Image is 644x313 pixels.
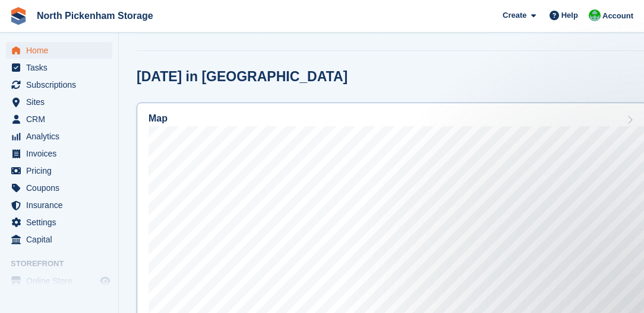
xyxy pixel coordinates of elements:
[6,145,112,162] a: menu
[6,111,112,127] a: menu
[602,10,633,22] span: Account
[26,214,97,231] span: Settings
[26,145,97,162] span: Invoices
[26,111,97,127] span: CRM
[6,42,112,59] a: menu
[6,273,112,289] a: menu
[6,197,112,213] a: menu
[6,94,112,110] a: menu
[32,6,158,25] a: North Pickenham Storage
[6,214,112,231] a: menu
[6,180,112,196] a: menu
[26,180,97,196] span: Coupons
[589,9,601,21] img: Chris Gulliver
[6,76,112,93] a: menu
[6,162,112,179] a: menu
[26,162,97,179] span: Pricing
[26,231,97,248] span: Capital
[6,231,112,248] a: menu
[26,197,97,213] span: Insurance
[26,273,97,289] span: Online Store
[26,94,97,110] span: Sites
[11,258,118,270] span: Storefront
[26,42,97,59] span: Home
[10,7,27,25] img: stora-icon-8386f47178a22dfd0bd8f6a31ec36ba5ce8667c1dd55bd0f319d3a0aa187defe.svg
[98,274,112,288] a: Preview store
[26,128,97,145] span: Analytics
[137,69,348,85] h2: [DATE] in [GEOGRAPHIC_DATA]
[6,128,112,145] a: menu
[561,9,578,21] span: Help
[149,113,168,124] h2: Map
[503,9,526,21] span: Create
[26,76,97,93] span: Subscriptions
[6,59,112,76] a: menu
[26,59,97,76] span: Tasks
